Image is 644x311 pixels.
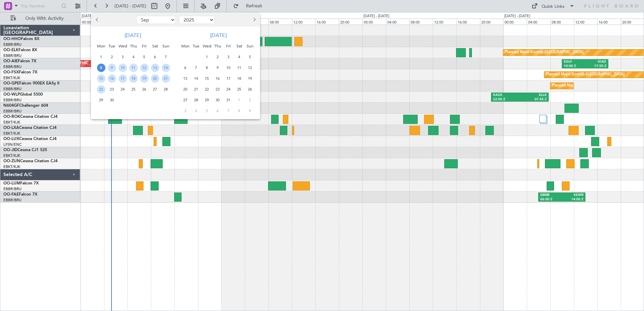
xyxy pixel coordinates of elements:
span: 17 [224,74,233,83]
span: 4 [192,107,200,115]
span: 21 [192,85,200,94]
div: 23-9-2025 [106,84,117,95]
div: 11-10-2025 [234,62,245,73]
div: 22-10-2025 [201,84,212,95]
span: 24 [119,85,127,94]
span: 30 [214,96,222,104]
div: 8-11-2025 [234,105,245,116]
span: 1 [235,96,244,104]
button: Previous month [94,14,101,25]
span: 5 [140,53,149,61]
div: 26-9-2025 [139,84,150,95]
span: 26 [246,85,254,94]
div: 25-9-2025 [128,84,139,95]
span: 20 [151,74,159,83]
div: 14-9-2025 [160,62,171,73]
span: 9 [246,107,254,115]
span: 1 [97,53,105,61]
span: 29 [203,96,211,104]
span: 6 [181,64,190,72]
div: Tue [191,41,201,51]
span: 5 [203,107,211,115]
span: 27 [151,85,159,94]
span: 7 [192,64,200,72]
div: 19-9-2025 [139,73,150,84]
div: 5-10-2025 [245,51,255,62]
span: 12 [246,64,254,72]
div: 9-10-2025 [212,62,223,73]
div: 5-11-2025 [201,105,212,116]
button: Next month [250,14,258,25]
span: 18 [235,74,244,83]
div: 4-11-2025 [191,105,201,116]
div: Sun [160,41,171,51]
div: 31-10-2025 [223,95,234,105]
div: 11-9-2025 [128,62,139,73]
div: 22-9-2025 [96,84,106,95]
span: 10 [224,64,233,72]
span: 19 [140,74,149,83]
div: 3-10-2025 [223,51,234,62]
span: 16 [214,74,222,83]
span: 10 [119,64,127,72]
span: 11 [129,64,138,72]
span: 6 [214,107,222,115]
div: Thu [212,41,223,51]
span: 23 [214,85,222,94]
div: 16-9-2025 [106,73,117,84]
span: 9 [108,64,116,72]
span: 5 [246,53,254,61]
div: 2-10-2025 [212,51,223,62]
span: 16 [108,74,116,83]
div: 21-9-2025 [160,73,171,84]
span: 23 [108,85,116,94]
span: 7 [162,53,170,61]
div: 14-10-2025 [191,73,201,84]
span: 4 [129,53,138,61]
div: 24-9-2025 [117,84,128,95]
div: 5-9-2025 [139,51,150,62]
div: 24-10-2025 [223,84,234,95]
div: 18-9-2025 [128,73,139,84]
span: 14 [162,64,170,72]
div: Wed [201,41,212,51]
span: 29 [97,96,105,104]
div: 1-10-2025 [201,51,212,62]
div: 3-9-2025 [117,51,128,62]
div: 3-11-2025 [180,105,191,116]
div: 30-10-2025 [212,95,223,105]
div: 26-10-2025 [245,84,255,95]
span: 17 [119,74,127,83]
div: 6-9-2025 [150,51,160,62]
div: Fri [139,41,150,51]
div: 23-10-2025 [212,84,223,95]
div: 10-9-2025 [117,62,128,73]
div: 16-10-2025 [212,73,223,84]
div: 10-10-2025 [223,62,234,73]
span: 11 [235,64,244,72]
div: 9-9-2025 [106,62,117,73]
span: 31 [224,96,233,104]
div: 6-11-2025 [212,105,223,116]
div: 13-9-2025 [150,62,160,73]
div: 6-10-2025 [180,62,191,73]
div: 21-10-2025 [191,84,201,95]
div: 25-10-2025 [234,84,245,95]
div: 2-11-2025 [245,95,255,105]
span: 6 [151,53,159,61]
span: 3 [119,53,127,61]
span: 8 [235,107,244,115]
div: 8-9-2025 [96,62,106,73]
div: 30-9-2025 [106,95,117,105]
div: Thu [128,41,139,51]
span: 18 [129,74,138,83]
span: 14 [192,74,200,83]
div: 7-11-2025 [223,105,234,116]
span: 19 [246,74,254,83]
span: 15 [203,74,211,83]
div: Sat [234,41,245,51]
div: 15-9-2025 [96,73,106,84]
span: 13 [181,74,190,83]
span: 28 [192,96,200,104]
div: 7-9-2025 [160,51,171,62]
